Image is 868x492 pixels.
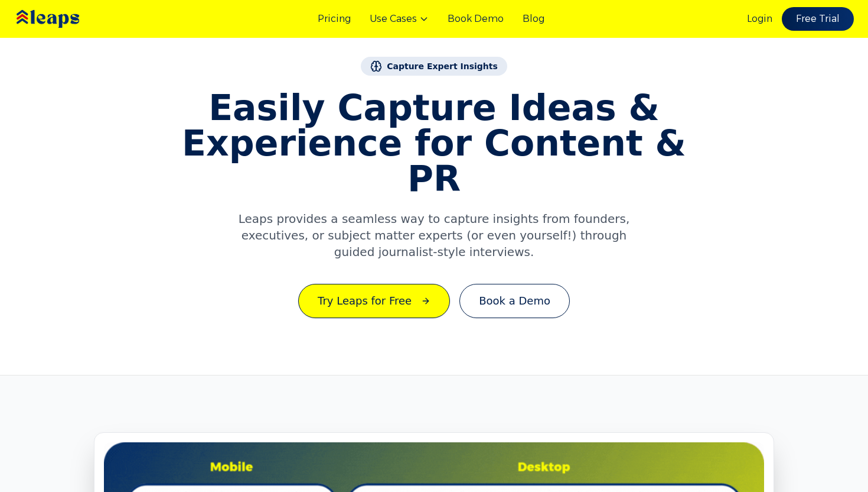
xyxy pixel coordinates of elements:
p: Leaps provides a seamless way to capture insights from founders, executives, or subject matter ex... [236,211,632,260]
a: Blog [523,12,544,26]
h1: Easily Capture Ideas & Experience for Content & PR [169,90,699,196]
a: Try Leaps for Free [298,284,450,318]
a: Book Demo [448,12,504,26]
div: Capture Expert Insights [361,57,507,76]
a: Book a Demo [459,284,570,318]
a: Login [747,12,772,26]
button: Use Cases [370,12,429,26]
a: Pricing [318,12,351,26]
a: Free Trial [782,7,854,31]
img: Leaps Logo [14,2,115,36]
